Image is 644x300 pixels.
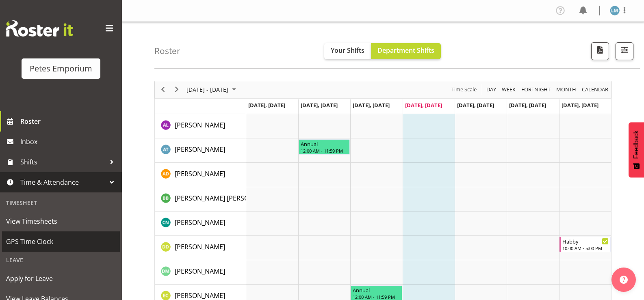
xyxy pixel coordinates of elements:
[301,147,348,154] div: 12:00 AM - 11:59 PM
[629,122,644,177] button: Feedback - Show survey
[377,46,434,55] span: Department Shifts
[562,245,609,251] div: 10:00 AM - 5:00 PM
[2,252,120,268] div: Leave
[6,272,116,285] span: Apply for Leave
[20,156,106,168] span: Shifts
[405,101,442,109] span: [DATE], [DATE]
[175,266,225,276] a: [PERSON_NAME]
[353,286,400,294] div: Annual
[175,193,277,203] a: [PERSON_NAME] [PERSON_NAME]
[175,218,225,227] span: [PERSON_NAME]
[353,101,390,109] span: [DATE], [DATE]
[509,101,546,109] span: [DATE], [DATE]
[501,84,516,95] span: Week
[559,237,611,252] div: Danielle Donselaar"s event - Habby Begin From Sunday, September 21, 2025 at 10:00:00 AM GMT+12:00...
[154,46,180,56] h4: Roster
[20,176,106,188] span: Time & Attendance
[450,84,478,95] button: Time Scale
[555,84,577,95] span: Month
[562,237,609,245] div: Habby
[620,276,628,284] img: help-xxl-2.png
[175,120,225,130] a: [PERSON_NAME]
[175,145,225,154] a: [PERSON_NAME]
[170,81,184,98] div: next period
[562,101,598,109] span: [DATE], [DATE]
[155,260,246,285] td: David McAuley resource
[501,84,517,95] button: Timeline Week
[633,130,640,159] span: Feedback
[158,84,169,95] button: Previous
[520,84,551,95] span: Fortnight
[175,121,225,129] span: [PERSON_NAME]
[184,81,241,98] div: September 15 - 21, 2025
[20,115,118,127] span: Roster
[175,145,225,154] span: [PERSON_NAME]
[155,163,246,187] td: Amelia Denz resource
[331,46,364,55] span: Your Shifts
[171,84,182,95] button: Next
[2,231,120,252] a: GPS Time Clock
[591,42,609,60] button: Download a PDF of the roster according to the set date range.
[485,84,498,95] button: Timeline Day
[175,194,277,203] span: [PERSON_NAME] [PERSON_NAME]
[6,215,116,227] span: View Timesheets
[175,267,225,276] span: [PERSON_NAME]
[486,84,497,95] span: Day
[353,294,400,300] div: 12:00 AM - 11:59 PM
[186,84,229,95] span: [DATE] - [DATE]
[520,84,552,95] button: Fortnight
[581,84,609,95] span: calendar
[175,242,225,251] span: [PERSON_NAME]
[616,42,633,60] button: Filter Shifts
[2,268,120,289] a: Apply for Leave
[610,6,620,15] img: lianne-morete5410.jpg
[156,81,170,98] div: previous period
[324,43,371,59] button: Your Shifts
[451,84,477,95] span: Time Scale
[6,235,116,248] span: GPS Time Clock
[175,291,225,300] span: [PERSON_NAME]
[2,211,120,231] a: View Timesheets
[20,136,118,148] span: Inbox
[155,187,246,212] td: Beena Beena resource
[6,20,73,37] img: Rosterit website logo
[301,140,348,148] div: Annual
[299,139,350,155] div: Alex-Micheal Taniwha"s event - Annual Begin From Tuesday, September 16, 2025 at 12:00:00 AM GMT+1...
[371,43,441,59] button: Department Shifts
[155,212,246,236] td: Christine Neville resource
[155,236,246,260] td: Danielle Donselaar resource
[2,194,120,211] div: Timesheet
[248,101,285,109] span: [DATE], [DATE]
[581,84,610,95] button: Month
[175,169,225,178] span: [PERSON_NAME]
[155,114,246,138] td: Abigail Lane resource
[185,84,240,95] button: September 2025
[30,63,92,75] div: Petes Emporium
[457,101,494,109] span: [DATE], [DATE]
[175,169,225,179] a: [PERSON_NAME]
[301,101,338,109] span: [DATE], [DATE]
[175,218,225,227] a: [PERSON_NAME]
[175,242,225,252] a: [PERSON_NAME]
[155,138,246,163] td: Alex-Micheal Taniwha resource
[555,84,578,95] button: Timeline Month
